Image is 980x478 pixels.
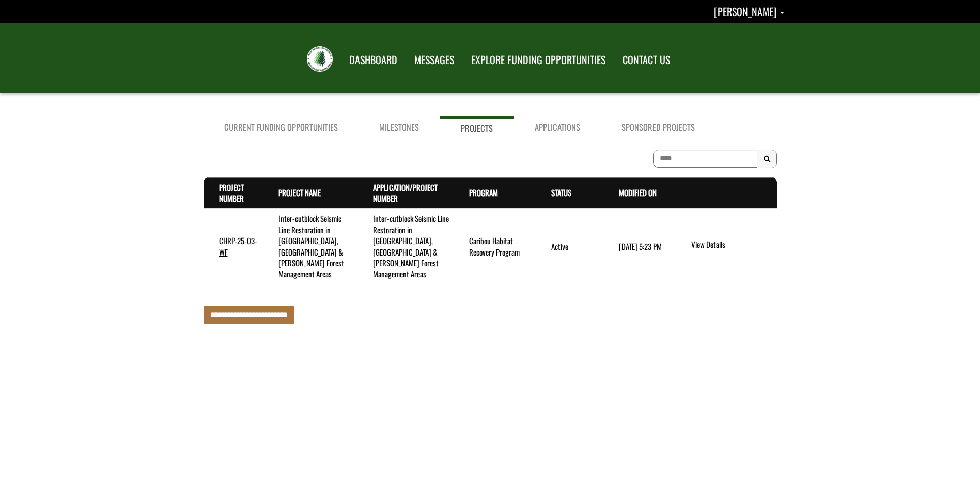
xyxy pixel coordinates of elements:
span: [PERSON_NAME] [714,4,776,19]
a: Modified On [619,187,657,198]
nav: Main Navigation [340,44,678,73]
td: Active [536,208,603,284]
td: CHRP-25-03-WF [204,208,263,284]
a: EXPLORE FUNDING OPPORTUNITIES [463,47,613,73]
button: Search Results [757,150,777,168]
td: Inter-cutblock Seismic Line Restoration in Blue Ridge, Slave Lake & Manning Forest Management Areas [263,208,357,284]
time: [DATE] 5:23 PM [619,241,662,252]
a: Applications [514,116,601,139]
a: DASHBOARD [341,47,405,73]
a: MESSAGES [407,47,462,73]
a: Project Name [278,187,321,198]
a: Milestones [359,116,440,139]
a: Current Funding Opportunities [204,116,359,139]
a: Status [551,187,571,198]
img: FRIAA Submissions Portal [307,46,333,72]
a: Nicole Marburg [714,4,784,19]
td: Inter-cutblock Seismic Line Restoration in Blue Ridge, Slave Lake & Manning Forest Management Areas [357,208,454,284]
th: Actions [674,177,776,208]
a: CONTACT US [615,47,678,73]
td: action menu [674,208,776,284]
a: Program [469,187,498,198]
a: Project Number [219,182,244,204]
a: CHRP-25-03-WF [219,235,257,257]
a: Sponsored Projects [601,116,715,139]
a: Application/Project Number [373,182,438,204]
td: 8/1/2025 5:23 PM [603,208,675,284]
td: Caribou Habitat Recovery Program [454,208,535,284]
a: View details [691,239,772,251]
a: Projects [440,116,514,139]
